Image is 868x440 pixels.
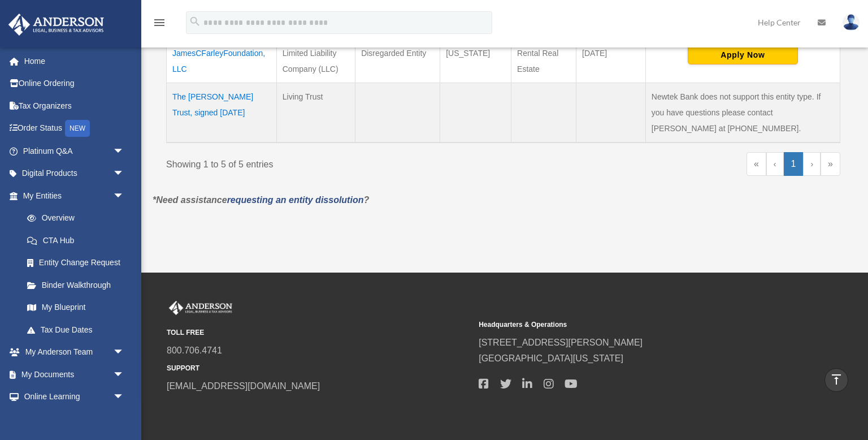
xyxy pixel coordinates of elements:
[167,363,471,374] small: SUPPORT
[843,14,860,31] img: User Pic
[167,40,277,83] td: JamesCFarleyFoundation, LLC
[821,152,840,176] a: Last
[113,363,136,386] span: arrow_drop_down
[16,229,136,252] a: CTA Hub
[824,368,848,392] a: vertical_align_top
[276,83,355,143] td: Living Trust
[440,40,511,83] td: [US_STATE]
[830,373,843,386] i: vertical_align_top
[8,162,141,185] a: Digital Productsarrow_drop_down
[153,195,369,205] em: *Need assistance ?
[8,140,141,162] a: Platinum Q&Aarrow_drop_down
[8,50,141,72] a: Home
[167,381,320,391] a: [EMAIL_ADDRESS][DOMAIN_NAME]
[113,184,136,208] span: arrow_drop_down
[65,120,90,137] div: NEW
[8,117,141,140] a: Order StatusNEW
[113,341,136,364] span: arrow_drop_down
[113,162,136,186] span: arrow_drop_down
[479,353,623,363] a: [GEOGRAPHIC_DATA][US_STATE]
[8,363,141,386] a: My Documentsarrow_drop_down
[688,45,798,64] button: Apply Now
[355,40,440,83] td: Disregarded Entity
[8,184,136,207] a: My Entitiesarrow_drop_down
[784,152,804,176] a: 1
[747,152,766,176] a: First
[8,341,141,364] a: My Anderson Teamarrow_drop_down
[153,16,166,29] i: menu
[167,83,277,143] td: The [PERSON_NAME] Trust, signed [DATE]
[276,40,355,83] td: Limited Liability Company (LLC)
[113,140,136,163] span: arrow_drop_down
[576,40,646,83] td: [DATE]
[766,152,784,176] a: Previous
[167,327,471,339] small: TOLL FREE
[803,152,821,176] a: Next
[8,72,141,95] a: Online Ordering
[167,346,222,355] a: 800.706.4741
[5,14,107,36] img: Anderson Advisors Platinum Portal
[645,83,840,143] td: Newtek Bank does not support this entity type. If you have questions please contact [PERSON_NAME]...
[167,301,235,316] img: Anderson Advisors Platinum Portal
[8,386,141,408] a: Online Learningarrow_drop_down
[166,152,495,172] div: Showing 1 to 5 of 5 entries
[479,338,643,347] a: [STREET_ADDRESS][PERSON_NAME]
[16,274,136,296] a: Binder Walkthrough
[153,20,166,29] a: menu
[8,94,141,117] a: Tax Organizers
[16,296,136,319] a: My Blueprint
[16,207,130,230] a: Overview
[479,319,783,331] small: Headquarters & Operations
[189,15,201,28] i: search
[16,252,136,274] a: Entity Change Request
[16,318,136,341] a: Tax Due Dates
[511,40,576,83] td: Rental Real Estate
[227,195,364,205] a: requesting an entity dissolution
[113,386,136,409] span: arrow_drop_down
